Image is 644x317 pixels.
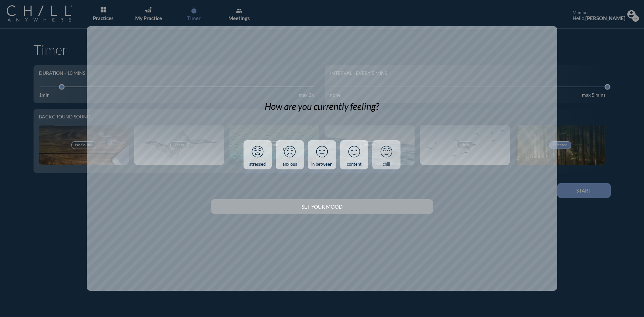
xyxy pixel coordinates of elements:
[282,162,297,167] div: anxious
[276,140,304,170] a: anxious
[244,140,272,170] a: stressed
[249,162,266,167] div: stressed
[340,140,368,170] a: content
[308,140,336,170] a: in between
[311,162,332,167] div: in between
[383,162,390,167] div: chill
[372,140,400,170] a: chill
[265,101,379,112] div: How are you currently feeling?
[347,162,362,167] div: content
